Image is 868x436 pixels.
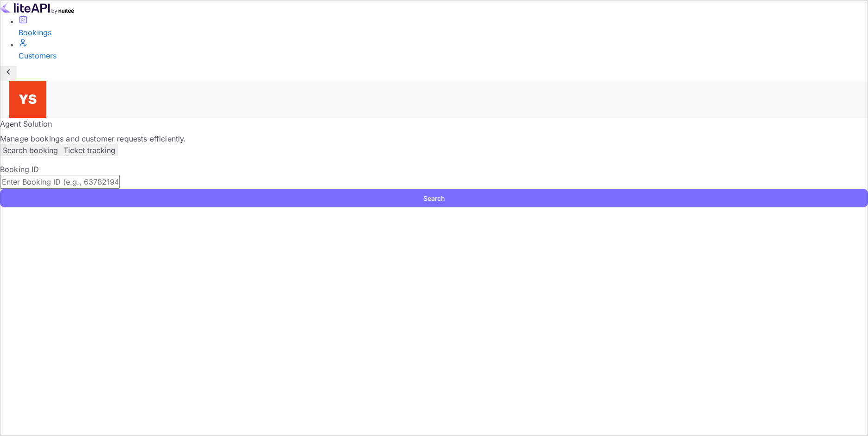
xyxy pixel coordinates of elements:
[19,15,868,38] a: Bookings
[19,38,868,61] a: Customers
[19,50,868,61] div: Customers
[3,145,58,156] p: Search booking
[19,27,868,38] div: Bookings
[64,145,115,156] p: Ticket tracking
[9,81,46,118] img: Yandex Support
